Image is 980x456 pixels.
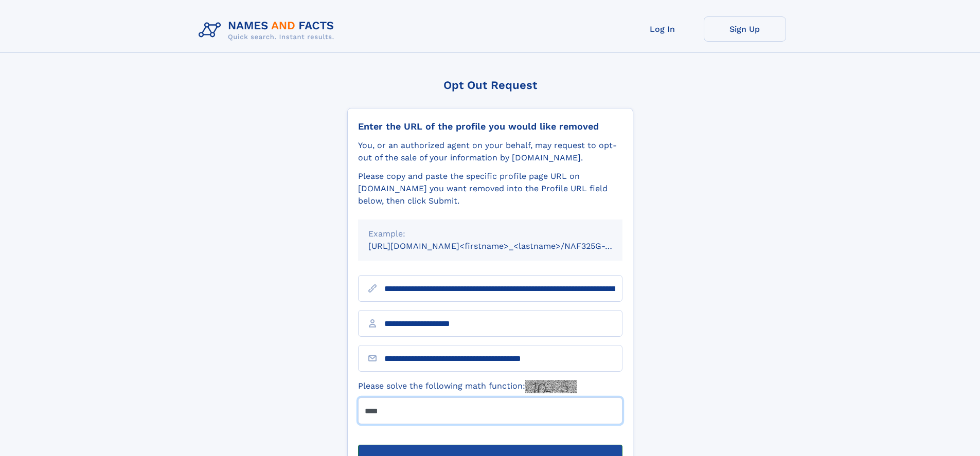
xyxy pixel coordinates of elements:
[358,139,622,164] div: You, or an authorized agent on your behalf, may request to opt-out of the sale of your informatio...
[368,228,612,240] div: Example:
[358,170,622,207] div: Please copy and paste the specific profile page URL on [DOMAIN_NAME] you want removed into the Pr...
[368,241,642,251] small: [URL][DOMAIN_NAME]<firstname>_<lastname>/NAF325G-xxxxxxxx
[194,16,343,44] img: Logo Names and Facts
[621,16,704,42] a: Log In
[347,79,633,92] div: Opt Out Request
[358,380,577,393] label: Please solve the following math function:
[704,16,786,42] a: Sign Up
[358,121,622,132] div: Enter the URL of the profile you would like removed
